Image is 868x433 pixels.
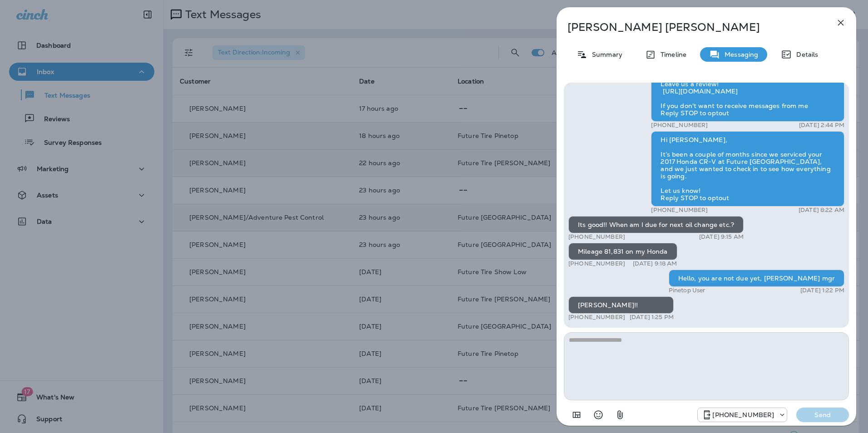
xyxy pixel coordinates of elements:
[651,122,708,129] p: [PHONE_NUMBER]
[630,314,674,321] p: [DATE] 1:25 PM
[568,243,677,260] div: Mileage 81,831 on my Honda
[799,122,844,129] p: [DATE] 2:44 PM
[568,296,674,314] div: [PERSON_NAME]!!
[568,314,625,321] p: [PHONE_NUMBER]
[568,260,625,267] p: [PHONE_NUMBER]
[651,131,844,207] div: Hi [PERSON_NAME], It’s been a couple of months since we serviced your 2017 Honda CR-V at Future [...
[712,411,774,418] p: [PHONE_NUMBER]
[699,233,744,241] p: [DATE] 9:15 AM
[567,21,815,34] p: [PERSON_NAME] [PERSON_NAME]
[568,233,625,241] p: [PHONE_NUMBER]
[651,207,708,214] p: [PHONE_NUMBER]
[587,51,622,58] p: Summary
[669,287,705,294] p: Pinetop User
[720,51,758,58] p: Messaging
[589,406,607,424] button: Select an emoji
[669,270,844,287] div: Hello, you are not due yet, [PERSON_NAME] mgr
[799,207,844,214] p: [DATE] 8:22 AM
[792,51,818,58] p: Details
[567,406,586,424] button: Add in a premade template
[633,260,677,267] p: [DATE] 9:18 AM
[656,51,686,58] p: Timeline
[568,216,744,233] div: Its good!! When am I due for next oil change etc.?
[800,287,844,294] p: [DATE] 1:22 PM
[698,409,787,420] div: +1 (928) 232-1970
